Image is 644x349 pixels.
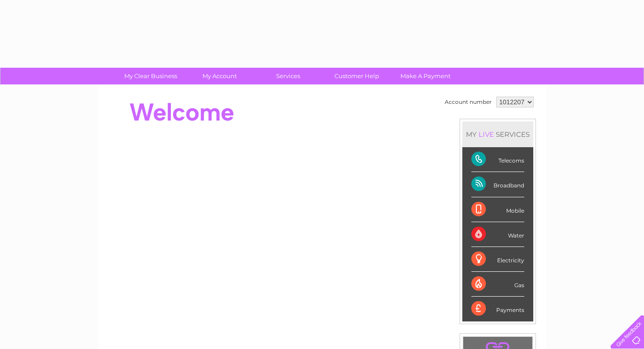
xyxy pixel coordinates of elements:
[471,297,524,321] div: Payments
[320,68,394,84] a: Customer Help
[471,147,524,172] div: Telecoms
[471,247,524,272] div: Electricity
[462,121,533,147] div: MY SERVICES
[442,94,494,110] td: Account number
[182,68,257,84] a: My Account
[471,197,524,222] div: Mobile
[477,130,496,139] div: LIVE
[471,272,524,297] div: Gas
[251,68,325,84] a: Services
[388,68,463,84] a: Make A Payment
[471,172,524,197] div: Broadband
[471,222,524,247] div: Water
[113,68,188,84] a: My Clear Business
